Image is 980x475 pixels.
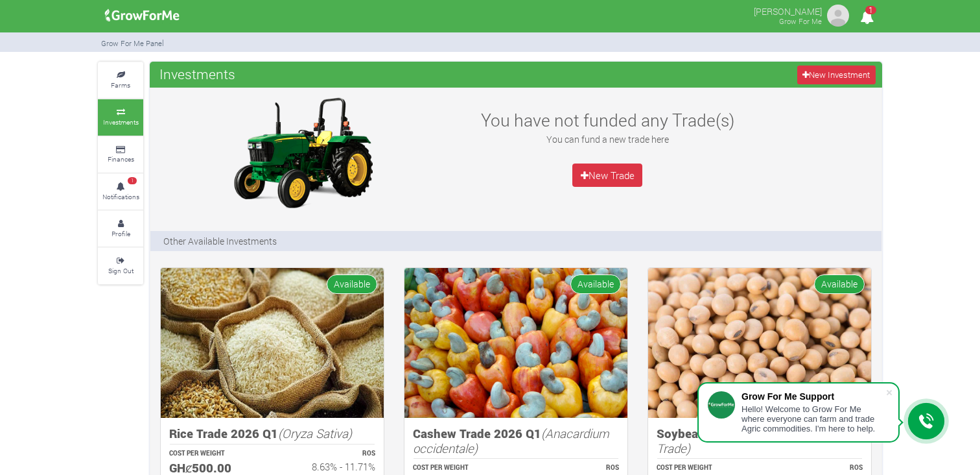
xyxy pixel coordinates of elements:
[98,248,143,284] a: Sign Out
[100,3,184,29] img: growforme image
[161,268,384,418] img: growforme image
[111,229,130,238] small: Profile
[413,463,504,473] p: COST PER WEIGHT
[108,154,134,164] small: Finances
[98,99,143,135] a: Investments
[98,211,143,247] a: Profile
[854,3,880,32] i: Notifications
[102,192,139,201] small: Notifications
[648,268,871,418] img: growforme image
[657,426,863,456] h5: Soybean Trade 2026 Q1
[98,174,143,210] a: 1 Notifications
[169,449,261,459] p: COST PER WEIGHT
[413,426,619,456] h5: Cashew Trade 2026 Q1
[128,177,137,185] span: 1
[741,391,885,402] div: Grow For Me Support
[278,425,352,441] i: (Oryza Sativa)
[108,266,134,275] small: Sign Out
[814,274,865,293] span: Available
[779,16,822,26] small: Grow For Me
[101,38,164,48] small: Grow For Me Panel
[98,62,143,98] a: Farms
[156,61,239,87] span: Investments
[865,6,876,14] span: 1
[467,110,748,130] h3: You have not funded any Trade(s)
[169,426,375,441] h5: Rice Trade 2026 Q1
[98,137,143,173] a: Finances
[771,463,863,473] p: ROS
[467,132,748,146] p: You can fund a new trade here
[825,3,851,29] img: growforme image
[284,461,375,472] h6: 8.63% - 11.71%
[797,66,876,84] a: New Investment
[741,404,885,433] div: Hello! Welcome to Grow For Me where everyone can farm and trade Agric commodities. I'm here to help.
[111,80,130,90] small: Farms
[657,425,839,456] i: (Soybean Trade)
[327,274,377,293] span: Available
[222,94,384,211] img: growforme image
[404,268,627,418] img: growforme image
[413,425,609,456] i: (Anacardium occidentale)
[572,164,642,187] a: New Trade
[163,234,277,248] p: Other Available Investments
[570,274,621,293] span: Available
[284,449,375,459] p: ROS
[754,3,822,18] p: [PERSON_NAME]
[103,117,139,127] small: Investments
[657,463,748,473] p: COST PER WEIGHT
[528,463,619,473] p: ROS
[854,12,880,25] a: 1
